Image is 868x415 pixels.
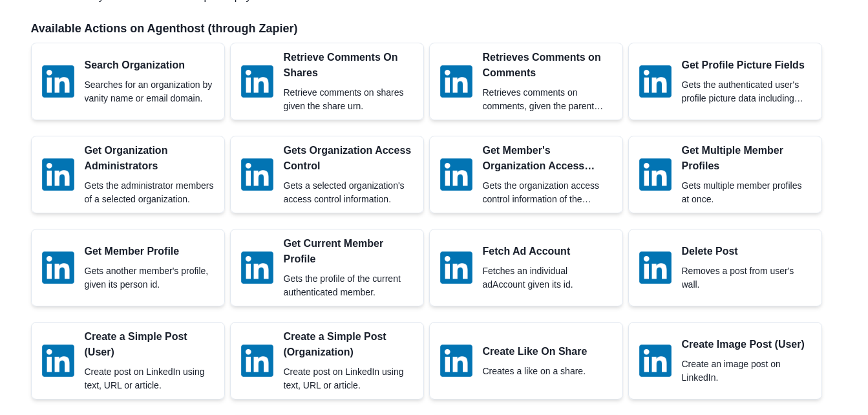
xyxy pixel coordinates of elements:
[85,329,214,360] p: Create a Simple Post (User)
[440,158,472,191] img: LinkedIn logo
[284,236,413,267] p: Get Current Member Profile
[241,158,273,191] img: LinkedIn logo
[241,345,273,377] img: LinkedIn logo
[483,344,587,359] p: Create Like On Share
[483,86,612,113] p: Retrieves comments on comments, given the parent comment urn.
[85,58,214,73] p: Search Organization
[85,365,214,392] p: Create post on LinkedIn using text, URL or article.
[682,179,811,206] p: Gets multiple member profiles at once.
[284,50,413,81] p: Retrieve Comments On Shares
[85,78,214,105] p: Searches for an organization by vanity name or email domain.
[284,86,413,113] p: Retrieve comments on shares given the share urn.
[284,179,413,206] p: Gets a selected organization's access control information.
[483,179,612,206] p: Gets the organization access control information of the current authenticated member.
[682,244,811,259] p: Delete Post
[241,65,273,98] img: LinkedIn logo
[483,143,612,174] p: Get Member's Organization Access Control Information
[682,357,811,385] p: Create an image post on LinkedIn.
[483,50,612,81] p: Retrieves Comments on Comments
[284,143,413,174] p: Gets Organization Access Control
[682,143,811,174] p: Get Multiple Member Profiles
[42,65,74,98] img: LinkedIn logo
[639,345,672,377] img: LinkedIn logo
[31,20,838,37] p: Available Actions on Agenthost (through Zapier)
[440,251,472,284] img: LinkedIn logo
[440,345,472,377] img: LinkedIn logo
[42,345,74,377] img: LinkedIn logo
[42,158,74,191] img: LinkedIn logo
[440,65,472,98] img: LinkedIn logo
[284,365,413,392] p: Create post on LinkedIn using text, URL or article.
[284,272,413,299] p: Gets the profile of the current authenticated member.
[639,251,672,284] img: LinkedIn logo
[682,58,811,73] p: Get Profile Picture Fields
[682,78,811,105] p: Gets the authenticated user's profile picture data including display image and metadata.
[682,264,811,292] p: Removes a post from user's wall.
[85,179,214,206] p: Gets the administrator members of a selected organization.
[483,264,612,292] p: Fetches an individual adAccount given its id.
[682,337,811,352] p: Create Image Post (User)
[42,251,74,284] img: LinkedIn logo
[284,329,413,360] p: Create a Simple Post (Organization)
[483,365,587,378] p: Creates a like on a share.
[85,244,214,259] p: Get Member Profile
[241,251,273,284] img: LinkedIn logo
[639,65,672,98] img: LinkedIn logo
[85,143,214,174] p: Get Organization Administrators
[639,158,672,191] img: LinkedIn logo
[85,264,214,292] p: Gets another member's profile, given its person id.
[483,244,612,259] p: Fetch Ad Account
